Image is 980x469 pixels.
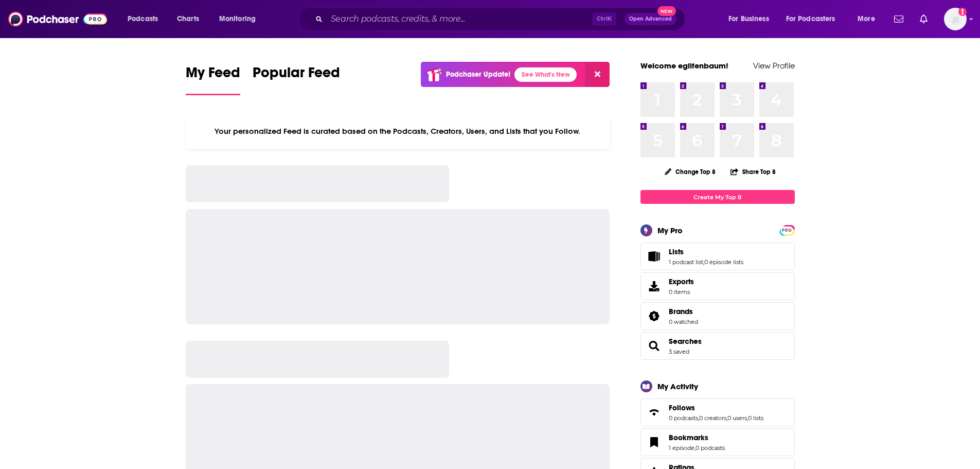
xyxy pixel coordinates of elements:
span: Exports [644,279,665,293]
a: Create My Top 8 [640,190,795,204]
a: Lists [669,247,743,256]
span: More [858,12,875,26]
a: My Feed [186,64,240,95]
span: For Business [728,12,769,26]
a: Bookmarks [644,435,665,449]
span: Follows [640,398,795,426]
span: My Feed [186,64,240,88]
span: Open Advanced [629,16,672,22]
span: Podcasts [128,12,158,26]
span: Charts [177,12,199,26]
span: Monitoring [219,12,256,26]
a: See What's New [514,67,577,82]
a: Brands [644,309,665,323]
span: Lists [669,247,684,256]
a: Lists [644,249,665,264]
span: Bookmarks [640,428,795,456]
a: 1 podcast list [669,258,703,266]
svg: Add a profile image [958,8,967,16]
a: Show notifications dropdown [890,10,907,28]
div: Your personalized Feed is curated based on the Podcasts, Creators, Users, and Lists that you Follow. [186,114,610,149]
a: 0 watched [669,318,698,325]
span: Exports [669,277,694,286]
button: Show profile menu [944,8,967,30]
span: Follows [669,403,695,412]
a: Charts [170,11,205,27]
span: Logged in as egilfenbaum [944,8,967,30]
span: New [657,6,676,16]
div: My Activity [657,381,698,391]
a: Follows [669,403,763,412]
a: 0 creators [699,414,726,422]
div: My Pro [657,225,683,235]
a: Welcome egilfenbaum! [640,61,728,71]
a: Popular Feed [253,64,340,95]
span: , [703,258,704,266]
span: , [747,414,748,422]
button: open menu [120,11,171,27]
button: open menu [721,11,782,27]
a: Brands [669,307,698,316]
span: PRO [781,227,793,234]
a: 0 users [727,414,747,422]
span: , [698,414,699,422]
span: Bookmarks [669,433,708,442]
span: Ctrl K [592,12,616,26]
a: 1 episode [669,444,694,451]
span: Searches [640,332,795,360]
button: open menu [779,11,850,27]
button: open menu [850,11,888,27]
button: open menu [212,11,269,27]
a: 0 podcasts [669,414,698,422]
input: Search podcasts, credits, & more... [327,11,592,27]
span: , [694,444,696,451]
a: 0 episode lists [704,258,743,266]
img: User Profile [944,8,967,30]
div: Search podcasts, credits, & more... [308,7,695,31]
span: , [726,414,727,422]
a: 0 lists [748,414,763,422]
a: View Profile [753,61,795,71]
a: 0 podcasts [696,444,725,451]
span: For Podcasters [786,12,835,26]
button: Change Top 8 [658,165,722,178]
a: Follows [644,405,665,420]
span: 0 items [669,288,694,296]
a: 3 saved [669,348,689,355]
button: Share Top 8 [730,162,776,182]
a: Exports [640,272,795,300]
a: Searches [669,337,702,346]
p: Podchaser Update! [446,70,510,79]
span: Lists [640,242,795,270]
span: Brands [640,302,795,330]
a: PRO [781,226,793,234]
button: Open AdvancedNew [625,13,676,25]
a: Searches [644,339,665,353]
span: Popular Feed [253,64,340,88]
img: Podchaser - Follow, Share and Rate Podcasts [8,9,107,29]
span: Brands [669,307,693,316]
a: Bookmarks [669,433,725,442]
a: Show notifications dropdown [916,10,932,28]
